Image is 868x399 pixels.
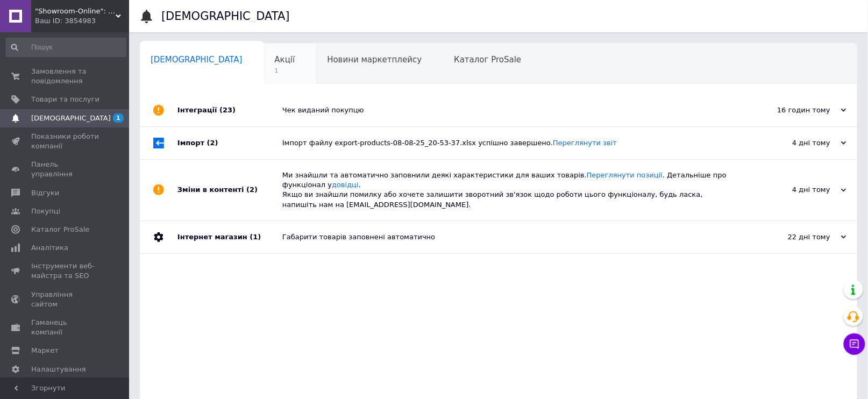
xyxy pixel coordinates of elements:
span: "Showroom-Online": Тисячі образів — один клік! [35,6,116,16]
span: Маркет [31,346,59,355]
span: Інструменти веб-майстра та SEO [31,261,99,281]
a: Переглянути звіт [553,139,617,147]
span: Відгуки [31,188,59,198]
div: 4 дні тому [739,138,846,148]
input: Пошук [5,38,126,57]
h1: [DEMOGRAPHIC_DATA] [161,10,290,23]
span: Управління сайтом [31,290,99,309]
a: Переглянути позиції [587,171,663,179]
div: Ми знайшли та автоматично заповнили деякі характеристики для ваших товарів. . Детальніше про функ... [282,170,739,210]
span: Каталог ProSale [31,225,89,234]
button: Чат з покупцем [844,333,865,355]
span: 1 [113,113,124,123]
span: Новини маркетплейсу [327,55,422,65]
div: Габарити товарів заповнені автоматично [282,232,739,242]
div: 4 дні тому [739,185,846,195]
div: Імпорт файлу export-products-08-08-25_20-53-37.xlsx успішно завершено. [282,138,739,148]
div: Чек виданий покупцю [282,105,739,115]
a: довідці [332,181,359,189]
span: Замовлення та повідомлення [31,67,99,86]
span: [DEMOGRAPHIC_DATA] [31,113,111,123]
span: Гаманець компанії [31,318,99,337]
span: [DEMOGRAPHIC_DATA] [151,55,243,65]
span: Налаштування [31,365,86,374]
span: Товари та послуги [31,95,99,104]
div: Інтеграції [177,94,282,126]
span: Показники роботи компанії [31,132,99,151]
div: Ваш ID: 3854983 [35,16,129,26]
div: 22 дні тому [739,232,846,242]
div: Зміни в контенті [177,160,282,220]
div: Інтернет магазин [177,221,282,253]
span: Покупці [31,206,60,216]
div: 16 годин тому [739,105,846,115]
span: Каталог ProSale [454,55,521,65]
span: (2) [207,139,218,147]
div: Імпорт [177,127,282,159]
span: 1 [275,67,295,75]
span: (1) [250,233,261,241]
span: Акції [275,55,295,65]
span: (2) [246,186,258,194]
span: (23) [219,106,236,114]
span: Панель управління [31,160,99,179]
span: Аналітика [31,243,68,253]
